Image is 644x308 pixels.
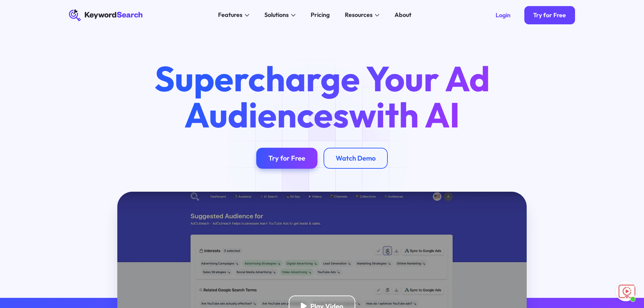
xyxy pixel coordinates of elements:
div: Login [496,11,510,19]
div: Watch Demo [336,154,376,162]
div: Pricing [311,10,330,20]
span: with AI [349,93,460,137]
a: About [390,9,416,21]
h1: Supercharge Your Ad Audiences [140,61,504,132]
div: About [395,10,411,20]
a: Login [486,6,520,24]
div: Try for Free [268,154,305,162]
div: Resources [345,10,373,20]
a: Try for Free [256,148,317,169]
div: Try for Free [533,11,566,19]
a: Try for Free [524,6,575,24]
div: Solutions [264,10,289,20]
a: Pricing [306,9,334,21]
div: Open chat [616,281,636,301]
div: Features [218,10,242,20]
